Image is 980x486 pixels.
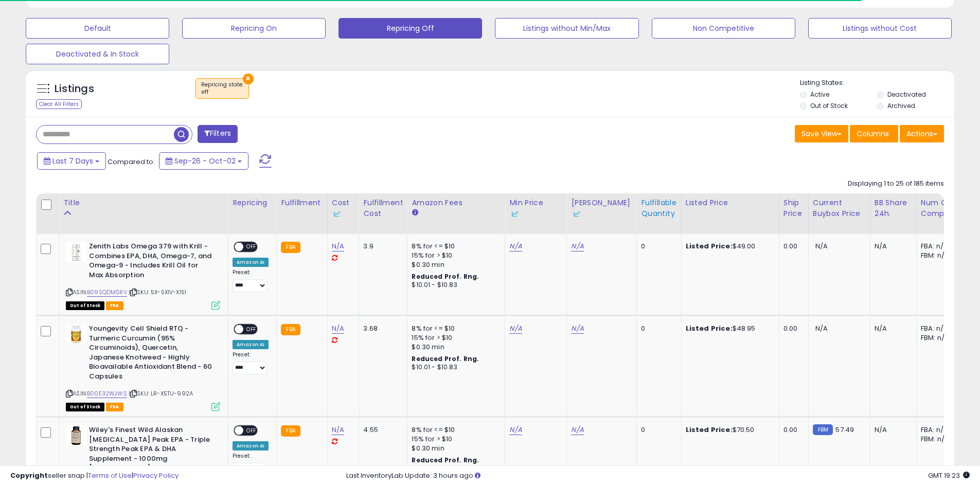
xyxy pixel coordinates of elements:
[26,44,169,64] button: Deactivated & In Stock
[412,333,497,343] div: 15% for > $10
[921,333,955,343] div: FBM: n/a
[509,323,522,334] a: N/A
[346,471,970,481] div: Last InventoryLab Update: 3 hours ago.
[201,88,243,96] div: off
[133,471,179,480] a: Privacy Policy
[10,471,179,481] div: seller snap | |
[921,435,955,444] div: FBM: n/a
[686,197,775,208] div: Listed Price
[243,243,260,251] span: OFF
[63,197,224,208] div: Title
[233,269,269,292] div: Preset:
[808,18,952,39] button: Listings without Cost
[795,125,848,142] button: Save View
[198,125,238,143] button: Filters
[52,156,93,166] span: Last 7 Days
[857,129,889,139] span: Columns
[887,101,915,110] label: Archived
[88,471,132,480] a: Terms of Use
[243,74,254,84] button: ×
[641,324,673,333] div: 0
[509,209,520,219] img: InventoryLab Logo
[412,363,497,372] div: $10.01 - $10.83
[813,197,866,219] div: Current Buybox Price
[66,301,104,310] span: All listings that are currently out of stock and unavailable for purchase on Amazon
[412,272,479,281] b: Reduced Prof. Rng.
[412,242,497,251] div: 8% for <= $10
[571,323,583,334] a: N/A
[106,403,123,411] span: FBA
[174,156,236,166] span: Sep-26 - Oct-02
[509,197,562,219] div: Min Price
[412,281,497,290] div: $10.01 - $10.83
[37,152,106,170] button: Last 7 Days
[10,471,48,480] strong: Copyright
[509,241,522,251] a: N/A
[686,425,771,435] div: $70.50
[571,209,581,219] img: InventoryLab Logo
[89,242,214,282] b: Zenith Labs Omega 379 with Krill - Combines EPA, DHA, Omega-7, and Omega-9 - Includes Krill Oil f...
[281,324,300,335] small: FBA
[332,323,344,334] a: N/A
[412,343,497,352] div: $0.30 min
[900,125,944,142] button: Actions
[332,241,344,251] a: N/A
[412,435,497,444] div: 15% for > $10
[495,18,638,39] button: Listings without Min/Max
[783,242,800,251] div: 0.00
[571,208,632,219] div: Some or all of the values in this column are provided from Inventory Lab.
[233,453,269,476] div: Preset:
[887,90,926,99] label: Deactivated
[55,82,94,96] h5: Listings
[921,324,955,333] div: FBA: n/a
[87,389,127,398] a: B00E32WJWS
[921,242,955,251] div: FBA: n/a
[36,99,82,109] div: Clear All Filters
[571,425,583,435] a: N/A
[509,208,562,219] div: Some or all of the values in this column are provided from Inventory Lab.
[412,444,497,453] div: $0.30 min
[921,251,955,260] div: FBM: n/a
[815,323,828,333] span: N/A
[412,354,479,363] b: Reduced Prof. Rng.
[363,197,403,219] div: Fulfillment Cost
[129,288,186,296] span: | SKU: 5X-5X1V-X151
[233,197,272,208] div: Repricing
[800,78,954,88] p: Listing States:
[652,18,795,39] button: Non Competitive
[921,197,958,219] div: Num of Comp.
[281,425,300,437] small: FBA
[835,425,854,435] span: 57.49
[106,301,123,310] span: FBA
[233,258,269,267] div: Amazon AI
[509,425,522,435] a: N/A
[108,157,155,167] span: Compared to:
[875,197,912,219] div: BB Share 24h.
[686,242,771,251] div: $49.00
[159,152,248,170] button: Sep-26 - Oct-02
[412,197,501,208] div: Amazon Fees
[233,351,269,374] div: Preset:
[412,425,497,435] div: 8% for <= $10
[641,197,676,219] div: Fulfillable Quantity
[129,389,193,398] span: | SKU: LR-X5TU-992A
[332,197,355,219] div: Cost
[412,251,497,260] div: 15% for > $10
[928,471,970,480] span: 2025-10-10 19:23 GMT
[412,324,497,333] div: 8% for <= $10
[850,125,898,142] button: Columns
[66,324,86,345] img: 41w3cjnTm4L._SL40_.jpg
[66,425,86,446] img: 41Gg3bzozKL._SL40_.jpg
[686,241,733,251] b: Listed Price:
[332,425,344,435] a: N/A
[66,242,86,262] img: 31S2yYMLt2L._SL40_.jpg
[243,325,260,334] span: OFF
[332,208,355,219] div: Some or all of the values in this column are provided from Inventory Lab.
[66,242,220,309] div: ASIN:
[243,426,260,435] span: OFF
[686,425,733,435] b: Listed Price:
[686,323,733,333] b: Listed Price:
[813,424,833,435] small: FBM
[571,197,632,219] div: [PERSON_NAME]
[641,242,673,251] div: 0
